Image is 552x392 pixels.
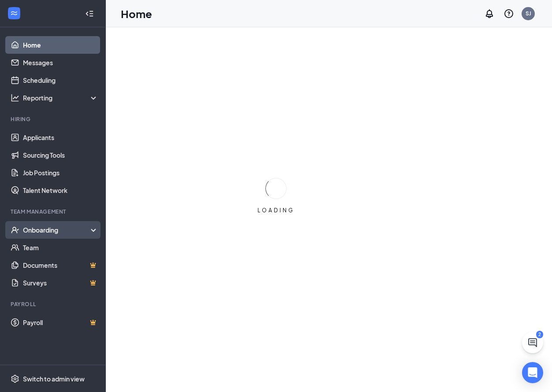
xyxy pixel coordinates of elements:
a: Talent Network [23,181,98,199]
a: Team [23,239,98,256]
svg: Analysis [11,93,19,102]
svg: Collapse [85,9,94,18]
a: SurveysCrown [23,274,98,292]
svg: QuestionInfo [504,8,514,19]
div: Onboarding [23,226,91,234]
button: ChatActive [522,332,543,353]
svg: UserCheck [11,226,19,234]
div: Payroll [11,300,97,308]
div: Hiring [11,115,97,123]
div: Reporting [23,93,99,102]
a: Job Postings [23,164,98,181]
div: Open Intercom Messenger [522,362,543,383]
svg: Settings [11,374,19,383]
div: Team Management [11,208,97,215]
a: Scheduling [23,71,98,89]
a: Sourcing Tools [23,146,98,164]
a: PayrollCrown [23,314,98,331]
svg: ChatActive [527,337,538,348]
a: Home [23,36,98,54]
svg: WorkstreamLogo [10,9,19,18]
a: Applicants [23,129,98,146]
div: SJ [526,10,531,17]
a: Messages [23,54,98,71]
div: 2 [536,331,543,338]
div: LOADING [254,207,298,214]
h1: Home [121,6,152,21]
div: Switch to admin view [23,374,85,383]
svg: Notifications [484,8,495,19]
a: DocumentsCrown [23,256,98,274]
